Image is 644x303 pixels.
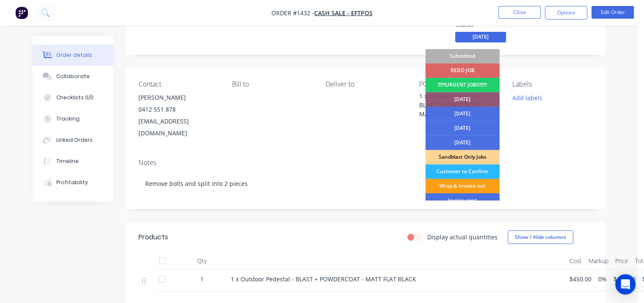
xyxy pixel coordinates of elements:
div: !!!!!!URGENT JOBS!!!!!! [426,78,500,92]
div: Qty [177,252,227,269]
button: Tracking [33,108,113,129]
button: Edit Order [591,6,634,19]
div: Wrap & Invoice out [426,179,500,193]
span: 1 x Outdoor Pedestal - BLAST + POWDERCOAT - MATT FLAT BLACK [231,275,416,283]
div: [DATE] [426,107,500,121]
div: Bill to [232,80,312,88]
span: $450.00 [569,275,591,283]
div: Sandblast Only Jobs [426,150,500,164]
div: Profitability [56,179,88,186]
button: Profitability [33,172,113,193]
div: Deliver to [326,80,406,88]
div: Tracking [56,115,80,123]
span: [DATE] [455,32,506,42]
img: Factory [15,6,28,19]
div: Price [612,252,632,269]
div: REDO JOB [426,63,500,78]
span: 1 [200,275,204,283]
label: Display actual quantities [427,233,498,241]
div: [PERSON_NAME]0412 551 878[EMAIL_ADDRESS][DOMAIN_NAME] [138,92,218,139]
div: [DATE] [426,92,500,107]
div: Linked Orders [56,136,93,144]
div: [DATE] [426,121,500,135]
div: Order details [56,51,92,59]
div: 1 x Outdoor Pedestal - BLAST + POWDERCOAT - MATT FLAT BLACK [419,92,499,118]
div: Customer to Confirm [426,164,500,179]
div: Open Intercom Messenger [615,274,636,295]
div: Markup [585,252,612,269]
div: Products [138,232,168,242]
div: Status [455,20,519,28]
button: Order details [33,45,113,66]
div: Collaborate [56,73,90,80]
button: Add labels [508,92,547,103]
div: Contact [138,80,218,88]
div: Remove bolts and split into 2 pieces [138,171,592,196]
div: Notes [138,159,592,167]
button: [DATE] [455,32,506,45]
div: [EMAIL_ADDRESS][DOMAIN_NAME] [138,115,218,139]
div: PO [419,80,499,88]
div: [PERSON_NAME] [138,92,218,104]
button: Show / Hide columns [508,230,573,244]
button: Linked Orders [33,129,113,151]
button: Options [545,6,587,20]
div: 0412 551 878 [138,104,218,115]
div: Submitted [426,49,500,63]
div: [DATE] [426,135,500,150]
div: Cost [566,252,585,269]
span: Order #1432 - [271,9,314,17]
button: Close [498,6,541,19]
span: 0% [598,275,607,283]
div: Checklists 0/0 [56,94,94,101]
span: $450.00 [614,275,636,283]
div: Labels [512,80,592,88]
a: Cash Sale - EFTPOS [314,9,373,17]
div: Invoice sent [426,193,500,208]
button: Collaborate [33,66,113,87]
button: Checklists 0/0 [33,87,113,108]
button: Timeline [33,151,113,172]
div: Timeline [56,157,79,165]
